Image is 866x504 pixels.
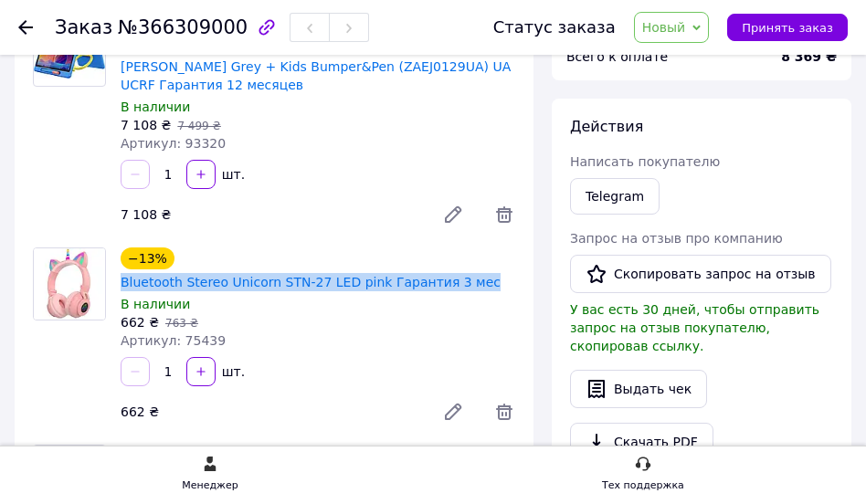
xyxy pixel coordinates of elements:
[121,275,501,289] a: Bluetooth Stereo Unicorn STN-27 LED pink Гарантия 3 мес
[493,401,515,423] span: Удалить
[570,154,720,169] span: Написать покупателю
[121,297,190,311] span: В наличии
[570,178,660,215] a: Telegram
[113,399,420,425] div: 662 ₴
[493,18,616,37] div: Статус заказа
[217,165,247,184] div: шт.
[428,196,479,233] a: Редактировать
[121,100,190,114] span: В наличии
[18,18,33,37] div: Вернуться назад
[121,333,226,348] span: Артикул: 75439
[493,204,515,226] span: Удалить
[34,248,105,320] img: Bluetooth Stereo Unicorn STN-27 LED pink Гарантия 3 мес
[121,41,511,92] a: Планшет Lenovo Tab TB311XU 4/128GB LTE [PERSON_NAME] Grey + Kids Bumper&Pen (ZAEJ0129UA) UA UCRF ...
[177,120,220,132] span: 7 499 ₴
[570,255,831,293] button: Скопировать запрос на отзыв
[121,118,171,132] span: 7 108 ₴
[121,247,174,269] div: −13%
[182,477,238,495] div: Менеджер
[727,14,848,41] button: Принять заказ
[428,394,479,430] a: Редактировать
[602,477,684,495] div: Тех поддержка
[121,136,226,151] span: Артикул: 93320
[566,49,668,64] span: Всего к оплате
[55,16,112,38] span: Заказ
[570,231,783,246] span: Запрос на отзыв про компанию
[113,202,420,227] div: 7 108 ₴
[570,118,643,135] span: Действия
[781,49,837,64] b: 8 369 ₴
[165,317,198,330] span: 763 ₴
[570,423,713,461] a: Скачать PDF
[642,20,686,35] span: Новый
[121,315,159,330] span: 662 ₴
[118,16,248,38] span: №366309000
[570,302,819,353] span: У вас есть 30 дней, чтобы отправить запрос на отзыв покупателю, скопировав ссылку.
[217,362,247,381] div: шт.
[742,21,833,35] span: Принять заказ
[570,370,707,408] button: Выдать чек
